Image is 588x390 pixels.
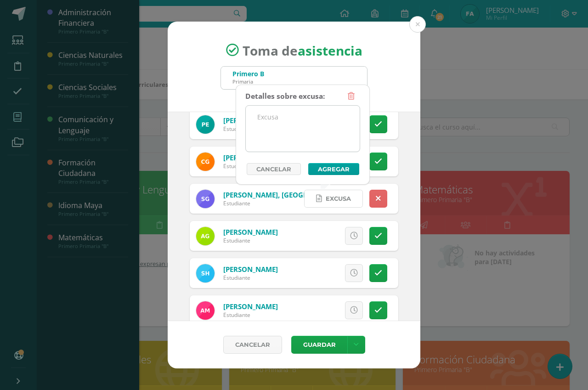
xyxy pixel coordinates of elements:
[245,87,325,105] div: Detalles sobre excusa:
[223,153,278,162] a: [PERSON_NAME]
[304,190,363,208] a: Excusa
[223,227,278,237] a: [PERSON_NAME]
[247,163,301,175] a: Cancelar
[196,301,215,320] img: 820da6724208d1003b73f353922768ac.png
[196,227,215,245] img: b77c39a47366452473f10bc3f7778bf7.png
[196,115,215,134] img: dceacbc7af4037c0d21efa824c53ef45.png
[409,16,426,33] button: Close (Esc)
[223,302,278,311] a: [PERSON_NAME]
[232,78,264,85] div: Primaria
[326,190,351,207] span: Excusa
[223,199,334,207] div: Estudiante
[243,41,362,59] span: Toma de
[232,69,264,78] div: Primero B
[308,163,359,175] button: Agregar
[223,265,278,274] a: [PERSON_NAME]
[223,116,278,125] a: [PERSON_NAME]
[223,311,278,319] div: Estudiante
[223,190,352,199] a: [PERSON_NAME], [GEOGRAPHIC_DATA]
[223,162,278,170] div: Estudiante
[223,274,278,282] div: Estudiante
[196,190,215,208] img: 103b8c14c6da7ecbe2e7bdd18ce73c67.png
[221,67,367,89] input: Busca un grado o sección aquí...
[223,125,278,133] div: Estudiante
[298,41,362,59] strong: asistencia
[196,264,215,283] img: bb0e83b5dd700fe7de3179a45818f75f.png
[223,237,278,244] div: Estudiante
[196,153,215,171] img: 6b32bc23acfc053a5006c23fbd110e56.png
[223,336,282,354] a: Cancelar
[291,336,347,354] button: Guardar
